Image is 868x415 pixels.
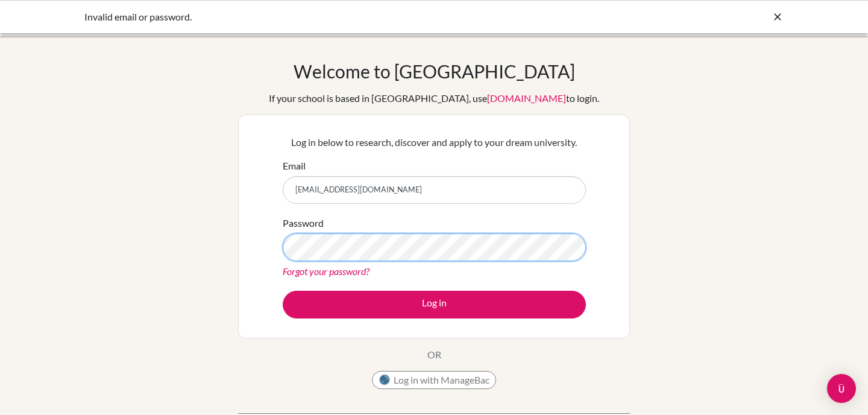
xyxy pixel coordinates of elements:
[827,374,856,403] div: Open Intercom Messenger
[269,91,599,106] div: If your school is based in [GEOGRAPHIC_DATA], use to login.
[283,135,586,150] p: Log in below to research, discover and apply to your dream university.
[84,10,603,24] div: Invalid email or password.
[372,371,496,389] button: Log in with ManageBac
[427,347,441,362] p: OR
[283,291,586,318] button: Log in
[487,92,566,104] a: [DOMAIN_NAME]
[283,265,370,277] a: Forgot your password?
[283,159,306,173] label: Email
[294,60,575,82] h1: Welcome to [GEOGRAPHIC_DATA]
[283,216,324,230] label: Password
